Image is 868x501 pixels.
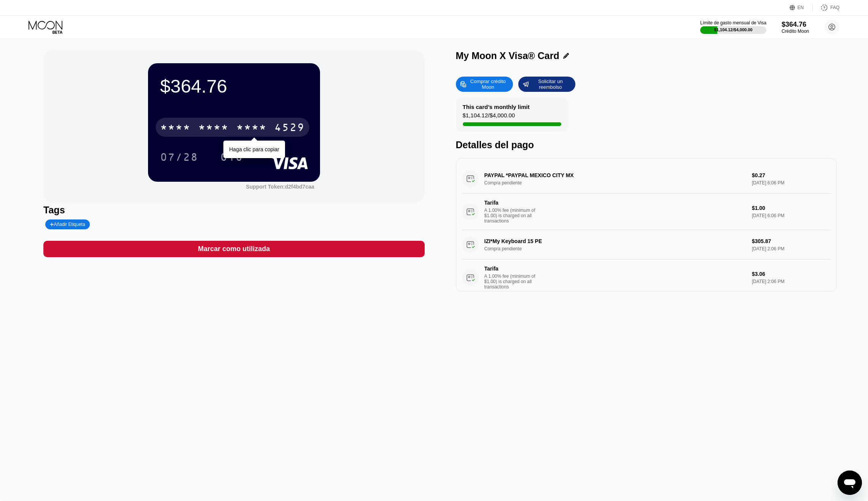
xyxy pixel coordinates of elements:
[484,266,538,272] div: Tarifa
[467,78,509,90] div: Comprar crédito Moon
[798,5,804,10] div: EN
[782,21,809,34] div: $364.76Crédito Moon
[160,152,198,164] div: 07/28
[456,50,559,61] div: My Moon X Visa® Card
[752,205,831,211] div: $1.00
[50,222,85,227] div: Añadir Etiqueta
[43,205,424,216] div: Tags
[456,139,837,150] div: Detalles del pago
[462,194,831,230] div: TarifaA 1.00% fee (minimum of $1.00) is charged on all transactions$1.00[DATE] 6:06 PM
[220,152,243,164] div: 010
[484,274,542,290] div: A 1.00% fee (minimum of $1.00) is charged on all transactions
[463,104,530,110] div: This card’s monthly limit
[160,75,308,97] div: $364.76
[700,20,766,26] div: Límite de gasto mensual de Visa
[782,21,809,29] div: $364.76
[43,241,424,257] div: Marcar como utilizada
[229,146,279,152] div: Haga clic para copiar
[700,20,766,34] div: Límite de gasto mensual de Visa$1,104.12/$4,000.00
[154,147,204,166] div: 07/28
[484,200,538,206] div: Tarifa
[484,208,542,224] div: A 1.00% fee (minimum of $1.00) is charged on all transactions
[246,184,314,190] div: Support Token:d2f4bd7caa
[274,122,305,134] div: 4529
[456,77,513,92] div: Comprar crédito Moon
[782,29,809,34] div: Crédito Moon
[45,219,90,229] div: Añadir Etiqueta
[246,184,314,190] div: Support Token: d2f4bd7caa
[790,4,813,11] div: EN
[752,271,831,277] div: $3.06
[752,213,831,218] div: [DATE] 6:06 PM
[198,245,270,253] div: Marcar como utilizada
[462,259,831,296] div: TarifaA 1.00% fee (minimum of $1.00) is charged on all transactions$3.06[DATE] 2:06 PM
[463,112,515,122] div: $1,104.12 / $4,000.00
[813,4,839,11] div: FAQ
[752,279,831,284] div: [DATE] 2:06 PM
[529,78,571,90] div: Solicitar un reembolso
[215,147,249,166] div: 010
[714,27,753,32] div: $1,104.12 / $4,000.00
[838,471,862,495] iframe: Botón para iniciar la ventana de mensajería
[518,77,575,92] div: Solicitar un reembolso
[830,5,839,10] div: FAQ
